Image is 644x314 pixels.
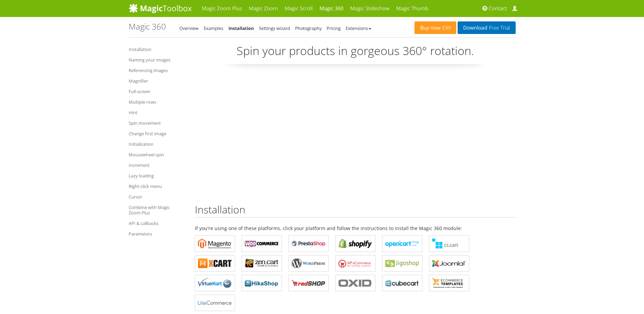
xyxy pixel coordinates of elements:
b: Magic 360 for redSHOP [292,278,326,288]
a: Full-screen [129,87,185,95]
span: Free Trial [487,25,510,31]
a: Magic 360 for LiteCommerce [195,295,235,311]
a: Extensions [346,25,371,31]
a: Parameters [129,230,185,238]
a: Magic 360 for VirtueMart [195,275,235,291]
a: Magic 360 for CubeCart [382,275,422,291]
b: Magic 360 for Joomla [432,258,466,268]
a: Magic 360 for Zen Cart [242,255,282,272]
b: Magic 360 for ecommerce Templates [432,278,466,288]
b: Magic 360 for CS-Cart [432,239,466,249]
a: Installation [129,45,185,53]
a: Naming your images [129,56,185,64]
a: Settings wizard [259,25,290,31]
a: Magic 360 for WP e-Commerce [335,255,375,272]
a: Photography [295,25,321,31]
a: Change first image [129,129,185,138]
span: Contact [489,5,507,12]
a: Buy now£99 [415,21,456,34]
a: Installation [228,25,254,31]
a: Magic 360 for WordPress [289,255,329,272]
a: Magic 360 for WooCommerce [242,235,282,252]
a: Lazy loading [129,172,185,180]
b: Magic 360 for CubeCart [385,278,419,288]
b: Magic 360 for WooCommerce [245,239,279,249]
a: Multiple rows [129,98,185,106]
b: Magic 360 for VirtueMart [198,278,232,288]
a: Pricing [327,25,341,31]
a: Magic 360 for Magento [195,235,235,252]
a: Hint [129,108,185,117]
b: Magic 360 for X-Cart [198,258,232,268]
a: Overview [180,25,199,31]
a: Magic 360 for OpenCart [382,235,422,252]
b: Magic 360 for LiteCommerce [198,298,232,308]
p: If you're using one of these platforms, click your platform and follow the instructions to instal... [195,224,516,232]
a: Cursor [129,193,185,201]
b: Magic 360 for OpenCart [385,239,419,249]
a: Magic 360 for CS-Cart [429,235,469,252]
a: Combine with Magic Zoom Plus [129,203,185,217]
b: Magic 360 for WordPress [292,258,326,268]
b: Magic 360 for Jigoshop [385,258,419,268]
a: Referencing images [129,66,185,74]
a: Magic 360 for Shopify [335,235,375,252]
b: Magic 360 for Zen Cart [245,258,279,268]
a: Right-click menu [129,182,185,190]
img: MagicToolbox.com - Image tools for your website [129,3,192,13]
a: Examples [204,25,223,31]
a: Magic 360 for OXID [335,275,375,291]
a: Magic 360 for X-Cart [195,255,235,272]
a: Magic 360 for ecommerce Templates [429,275,469,291]
a: Mousewheel spin [129,151,185,159]
a: Magic 360 for redSHOP [289,275,329,291]
b: Magic 360 for OXID [338,278,372,288]
p: Spin your products in gorgeous 360° rotation. [195,43,516,64]
b: Magic 360 for PrestaShop [292,239,326,249]
a: API & callbacks [129,219,185,227]
a: Magnifier [129,77,185,85]
b: Magic 360 for Magento [198,239,232,249]
a: Spin movement [129,119,185,127]
a: Initialization [129,140,185,148]
a: Increment [129,161,185,169]
a: Magic 360 for PrestaShop [289,235,329,252]
a: Magic 360 for Jigoshop [382,255,422,272]
b: Magic 360 for Shopify [338,239,372,249]
a: DownloadFree Trial [458,21,515,34]
b: Magic 360 for HikaShop [245,278,279,288]
b: Magic 360 for WP e-Commerce [338,258,372,268]
a: Magic 360 for HikaShop [242,275,282,291]
h1: Magic 360 [129,22,166,31]
span: £99 [441,25,451,31]
a: Magic 360 for Joomla [429,255,469,272]
h2: Installation [195,204,516,217]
